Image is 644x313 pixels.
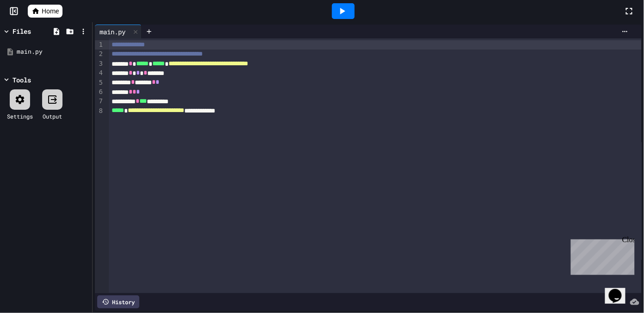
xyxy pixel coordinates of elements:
[95,69,104,78] div: 4
[7,112,33,120] div: Settings
[13,26,31,36] div: Files
[28,5,63,18] a: Home
[42,6,59,16] span: Home
[95,59,104,69] div: 3
[95,106,104,116] div: 8
[567,236,635,275] iframe: chat widget
[95,78,104,88] div: 5
[95,25,142,38] div: main.py
[95,88,104,97] div: 6
[97,295,139,308] div: History
[4,4,64,59] div: Chat with us now!Close
[95,27,130,37] div: main.py
[95,97,104,106] div: 7
[95,40,104,50] div: 1
[95,50,104,59] div: 2
[605,276,635,304] iframe: chat widget
[13,75,31,85] div: Tools
[43,112,62,120] div: Output
[17,47,89,56] div: main.py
